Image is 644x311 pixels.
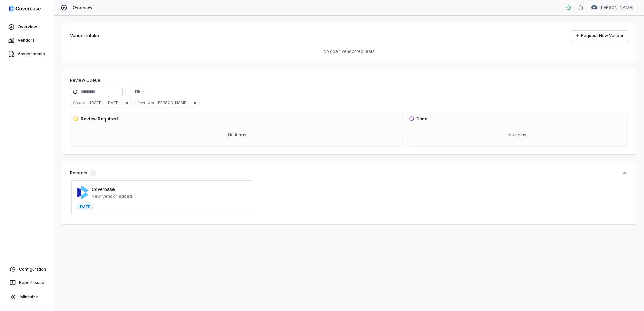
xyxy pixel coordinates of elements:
h3: Done [416,116,427,123]
span: Overview [73,5,92,10]
h2: Vendor Intake [70,32,99,39]
a: Assessments [1,48,52,60]
span: Created : [70,100,90,106]
span: 1 [90,170,96,176]
p: No open vendor requests [70,49,628,54]
a: Coverbase [92,186,115,192]
img: logo-D7KZi-bG.svg [9,5,41,12]
a: Request New Vendor [571,31,628,41]
h1: Review Queue [70,77,100,84]
button: Filter [125,88,147,96]
span: Filter [135,89,144,94]
span: [DATE] - [DATE] [90,100,122,106]
h3: Review Required [80,116,118,123]
button: Kristen Slyter avatar[PERSON_NAME] [587,3,637,13]
button: Minimize [3,290,51,304]
div: No items [409,126,626,144]
div: Recents [70,170,96,176]
span: Reviewer : [135,100,157,106]
button: Report Issue [3,277,51,289]
div: No items [73,126,401,144]
span: [PERSON_NAME] [600,5,633,10]
img: Kristen Slyter avatar [591,5,597,10]
a: Configuration [3,263,51,275]
span: [PERSON_NAME] [157,100,190,106]
button: Recents1 [70,170,628,176]
a: Overview [1,21,52,33]
a: Vendors [1,34,52,46]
